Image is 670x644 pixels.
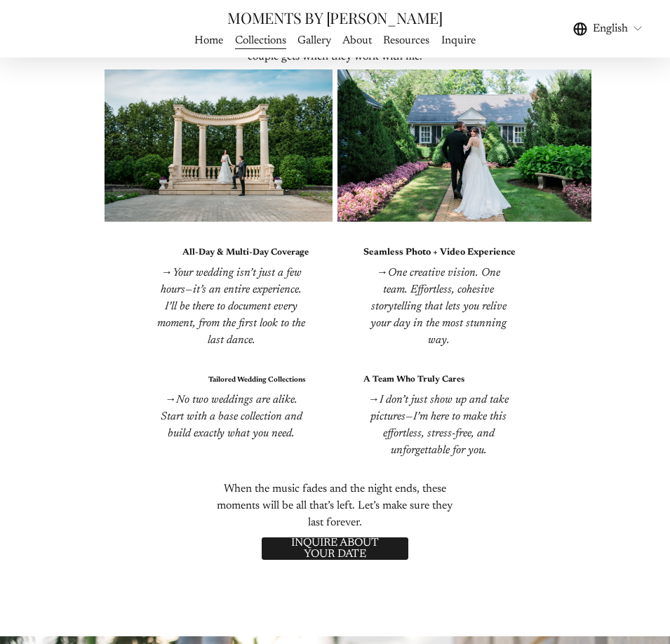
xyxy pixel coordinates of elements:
[227,7,443,27] a: MOMENTS BY [PERSON_NAME]
[235,31,286,50] a: Collections
[297,32,331,49] span: Gallery
[383,31,429,50] a: Resources
[297,31,331,50] a: folder dropdown
[370,267,509,346] em: One creative vision. One team. Effortless, cohesive storytelling that lets you relive your day in...
[208,376,305,384] strong: Tailored Wedding Collections
[260,535,410,562] a: INQUIRE ABOUT YOUR DATE
[182,248,309,257] strong: All-Day & Multi-Day Coverage
[441,31,476,50] a: Inquire
[370,394,511,456] em: I don’t just show up and take pictures—I’m here to make this effortless, stress-free, and unforge...
[161,394,305,439] em: No two weddings are alike. Start with a base collection and build exactly what you need.
[342,31,372,50] a: About
[157,267,308,346] em: Your wedding isn’t just a few hours—it’s an entire experience. I’ll be there to document every mo...
[156,391,307,442] p: →
[363,391,514,459] p: →
[363,248,516,257] strong: Seamless Photo + Video Experience
[194,31,223,50] a: Home
[363,375,464,384] strong: A Team Who Truly Cares
[593,20,628,37] span: English
[363,264,514,349] p: →
[573,19,643,38] div: language picker
[156,264,307,349] p: →
[208,481,462,531] p: When the music fades and the night ends, these moments will be all that’s left. Let’s make sure t...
